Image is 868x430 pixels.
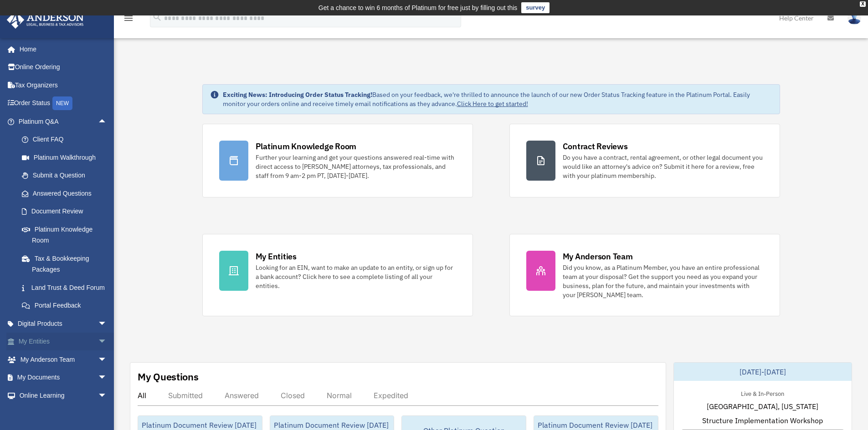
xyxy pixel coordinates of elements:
[98,112,116,131] span: arrow_drop_up
[123,13,134,24] i: menu
[6,76,121,94] a: Tax Organizers
[860,1,866,7] div: close
[13,167,121,185] a: Submit a Question
[256,141,357,152] div: Platinum Knowledge Room
[847,11,861,25] img: User Pic
[225,391,259,400] div: Answered
[13,184,121,202] a: Answered Questions
[256,251,297,262] div: My Entities
[563,141,628,152] div: Contract Reviews
[6,333,121,351] a: My Entitiesarrow_drop_down
[563,251,633,262] div: My Anderson Team
[138,391,146,400] div: All
[6,94,121,113] a: Order StatusNEW
[223,90,772,108] div: Based on your feedback, we're thrilled to announce the launch of our new Order Status Tracking fe...
[256,153,456,180] div: Further your learning and get your questions answered real-time with direct access to [PERSON_NAM...
[6,314,121,333] a: Digital Productsarrow_drop_down
[168,391,203,400] div: Submitted
[327,391,352,400] div: Normal
[6,350,121,369] a: My Anderson Teamarrow_drop_down
[734,388,791,398] div: Live & In-Person
[6,40,116,58] a: Home
[13,220,121,249] a: Platinum Knowledge Room
[13,148,121,167] a: Platinum Walkthrough
[13,278,121,297] a: Land Trust & Deed Forum
[563,153,763,180] div: Do you have a contract, rental agreement, or other legal document you would like an attorney's ad...
[98,369,116,387] span: arrow_drop_down
[13,249,121,278] a: Tax & Bookkeeping Packages
[202,124,473,197] a: Platinum Knowledge Room Further your learning and get your questions answered real-time with dire...
[13,297,121,315] a: Portal Feedback
[138,370,199,384] div: My Questions
[256,263,456,290] div: Looking for an EIN, want to make an update to an entity, or sign up for a bank account? Click her...
[707,401,818,412] span: [GEOGRAPHIC_DATA], [US_STATE]
[98,333,116,351] span: arrow_drop_down
[6,386,121,405] a: Online Learningarrow_drop_down
[563,263,763,299] div: Did you know, as a Platinum Member, you have an entire professional team at your disposal? Get th...
[702,415,823,426] span: Structure Implementation Workshop
[98,386,116,405] span: arrow_drop_down
[457,100,528,108] a: Click Here to get started!
[281,391,305,400] div: Closed
[223,91,372,99] strong: Exciting News: Introducing Order Status Tracking!
[6,369,121,387] a: My Documentsarrow_drop_down
[4,11,87,29] img: Anderson Advisors Platinum Portal
[52,96,72,110] div: NEW
[6,112,121,131] a: Platinum Q&Aarrow_drop_up
[152,12,162,22] i: search
[123,16,134,24] a: menu
[98,314,116,333] span: arrow_drop_down
[509,234,780,316] a: My Anderson Team Did you know, as a Platinum Member, you have an entire professional team at your...
[13,202,121,221] a: Document Review
[521,2,550,13] a: survey
[318,2,518,13] div: Get a chance to win 6 months of Platinum for free just by filling out this
[202,234,473,316] a: My Entities Looking for an EIN, want to make an update to an entity, or sign up for a bank accoun...
[6,58,121,76] a: Online Ordering
[509,124,780,197] a: Contract Reviews Do you have a contract, rental agreement, or other legal document you would like...
[374,391,408,400] div: Expedited
[98,350,116,369] span: arrow_drop_down
[674,363,852,381] div: [DATE]-[DATE]
[13,131,121,149] a: Client FAQ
